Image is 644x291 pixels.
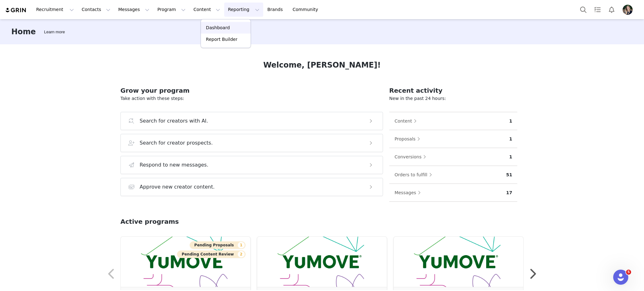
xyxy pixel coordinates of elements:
div: Tooltip anchor [43,29,66,35]
h3: Approve new creator content. [140,183,215,191]
button: Approve new creator content. [120,178,383,196]
h3: Home [11,26,36,37]
button: Conversions [394,152,430,162]
button: Orders to fulfill [394,170,435,180]
button: Search for creators with AI. [120,112,383,130]
button: Pending Content Review2 [177,250,246,258]
p: 17 [506,189,512,196]
p: 1 [509,118,512,124]
p: Dashboard [206,25,230,31]
button: Proposals [394,134,424,144]
button: Recruitment [32,3,78,17]
p: 1 [509,154,512,160]
img: 21db1914-17eb-444e-92a9-a73495a6427a.png [121,237,250,287]
p: 1 [509,136,512,142]
a: Tasks [591,3,604,17]
img: 21db1914-17eb-444e-92a9-a73495a6427a.png [394,237,523,287]
button: Profile [619,5,639,15]
button: Search [576,3,590,17]
button: Content [394,116,420,126]
span: 5 [626,270,631,275]
p: Report Builder [206,36,237,43]
iframe: Intercom live chat [613,270,628,285]
img: 21db1914-17eb-444e-92a9-a73495a6427a.png [257,237,387,287]
p: 51 [506,172,512,178]
img: grin logo [5,7,27,13]
p: Take action with these steps: [120,95,383,102]
button: Content [190,3,224,17]
h2: Recent activity [389,86,517,95]
button: Program [153,3,189,17]
a: Community [289,3,325,17]
button: Pending Proposals1 [190,241,246,249]
h3: Search for creator prospects. [140,139,213,147]
img: 8267397b-b1d9-494c-9903-82b3ae1be546.jpeg [623,5,633,15]
p: New in the past 24 hours: [389,95,517,102]
h2: Active programs [120,217,179,226]
button: Reporting [224,3,263,17]
button: Contacts [78,3,114,17]
h2: Grow your program [120,86,383,95]
h1: Welcome, [PERSON_NAME]! [263,59,381,71]
button: Search for creator prospects. [120,134,383,152]
h3: Search for creators with AI. [140,117,208,125]
button: Messages [114,3,153,17]
button: Notifications [605,3,619,17]
button: Messages [394,188,424,198]
h3: Respond to new messages. [140,161,208,169]
button: Respond to new messages. [120,156,383,174]
a: Brands [264,3,288,17]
